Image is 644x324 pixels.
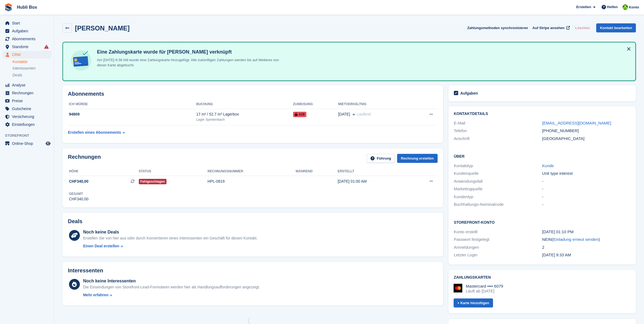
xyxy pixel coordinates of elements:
div: Telefon [454,128,542,134]
h2: Aufgaben [460,91,478,96]
a: Vorschau-Shop [45,140,51,147]
a: Einladung erneut senden [553,237,599,242]
div: - [542,194,630,200]
a: menu [3,121,51,128]
button: Löschen [573,23,592,32]
a: + Karte hinzufügen [454,298,493,307]
a: Rechnung erstellen [397,154,438,163]
i: Es sind Fehler bei der Synchronisierung von Smart-Einträgen aufgetreten [44,45,49,49]
div: Mastercard •••• 6079 [466,284,503,289]
span: Aufgaben [12,27,45,35]
img: card-linked-ebf98d0992dc2aeb22e95c0e3c79077019eb2392cfd83c6a337811c24bc77127.svg [70,49,93,72]
a: Mehr erfahren [83,292,260,298]
span: Online-Shop [12,140,45,147]
div: Konto erstellt [454,229,542,235]
h2: Kontaktdetails [454,112,630,116]
div: - [542,178,630,185]
h2: [PERSON_NAME] [75,24,130,32]
h2: Abonnements [68,91,438,97]
a: Kontakte [12,59,51,64]
a: menu [3,97,51,105]
span: Deals [12,73,22,78]
span: Versicherung [12,113,45,120]
div: Noch keine Interessenten [83,278,260,284]
span: Konto [629,5,639,10]
div: Einen Deal erstellen [83,243,119,249]
span: [DATE] [338,111,350,117]
a: Einen Deal erstellen [83,243,257,249]
span: Helfen [607,4,618,10]
p: Am [DATE] 9:38 AM wurde eine Zahlungskarte hinzugefügt. Alle zukünftigen Zahlungen werden bis auf... [95,57,285,68]
h2: Zahlungskarten [454,275,630,280]
img: stora-icon-8386f47178a22dfd0bd8f6a31ec36ba5ce8667c1dd55bd0f319d3a0aa187defe.svg [4,3,12,11]
a: menu [3,51,51,58]
div: - [542,201,630,208]
th: Status [139,167,208,176]
span: Standorte [12,43,45,51]
div: [PHONE_NUMBER] [542,128,630,134]
span: Interessenten [12,66,36,71]
div: Kundentyp [454,194,542,200]
a: Kunde [542,163,554,168]
span: CHF340,00 [69,179,89,184]
span: Start [12,19,45,27]
div: HPL-0819 [208,179,296,184]
time: 2025-07-27 07:33:35 UTC [542,253,571,257]
div: 94809 [68,111,196,117]
h2: Über [454,153,630,159]
a: menu [3,43,51,51]
span: Abonnements [12,35,45,43]
div: Passwort festgelegt [454,236,542,243]
span: Erstellen [576,4,591,10]
th: Während [296,167,338,176]
div: [DATE] 01:00 AM [338,179,409,184]
div: Lager Spreitenbach [196,117,293,122]
th: ICH WÜRDE [68,100,196,109]
a: menu [3,19,51,27]
div: [DATE] 01:10 PM [542,229,630,235]
div: [GEOGRAPHIC_DATA] [542,136,630,142]
div: Erstellen Sie von hier aus oder durch Konvertieren eines Interessenten ein Geschäft für diesen Ko... [83,235,257,241]
a: menu [3,113,51,120]
h4: Eine Zahlungskarte wurde für [PERSON_NAME] verknüpft [95,49,285,55]
h2: Interessenten [68,267,103,274]
span: Laufend [357,112,371,116]
div: Die Einsendungen von Storefront-Lead-Formularen werden hier als Handlungsaufforderungen angezeigt. [83,284,260,290]
img: Stefano [623,4,628,10]
span: ( ) [552,237,600,242]
span: Auf Stripe ansehen [532,25,564,31]
a: Speisekarte [3,140,51,147]
div: Kundenquelle [454,170,542,177]
div: 2 [542,244,630,251]
th: Zuweisung [293,100,338,109]
a: menu [3,105,51,113]
a: Auf Stripe ansehen [530,23,571,32]
a: menu [3,27,51,35]
a: menu [3,81,51,89]
th: Mietverhältnis [338,100,412,109]
div: Buchhaltungs-Nominalcode [454,201,542,208]
span: Gutscheine [12,105,45,113]
span: Einstellungen [12,121,45,128]
span: CRM [12,51,45,58]
a: Deals [12,72,51,78]
th: Buchung [196,100,293,109]
div: Anmeldungen [454,244,542,251]
th: Höhe [68,167,139,176]
div: Marketingquelle [454,186,542,192]
span: Preise [12,97,45,105]
div: Erstellen eines Abonnements [68,130,121,135]
div: - [542,186,630,192]
div: Anwendungsfall [454,178,542,185]
span: Fehlgeschlagen [139,179,167,184]
a: menu [3,35,51,43]
h2: Storefront-Konto [454,219,630,225]
a: [EMAIL_ADDRESS][DOMAIN_NAME] [542,121,611,125]
th: Erstellt [338,167,409,176]
a: Führung [367,154,395,163]
th: Rechnungsnummer [208,167,296,176]
a: Hubli Box [15,3,39,12]
div: NEIN [542,236,630,243]
button: Zahlungsmethoden synchronisieren [467,23,528,32]
div: Mehr erfahren [83,292,108,298]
